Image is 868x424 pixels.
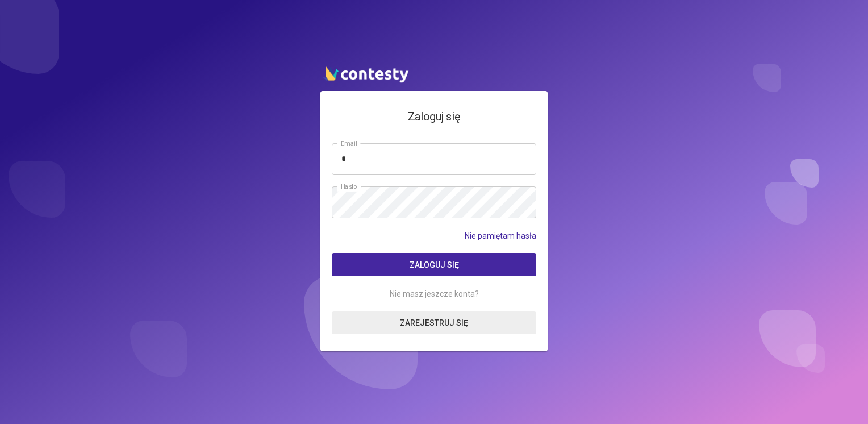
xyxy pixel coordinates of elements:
button: Zaloguj się [332,253,536,276]
h4: Zaloguj się [332,108,536,126]
a: Nie pamiętam hasła [465,230,536,242]
span: Nie masz jeszcze konta? [384,288,485,300]
img: contesty logo [320,61,411,85]
span: Zaloguj się [410,260,459,269]
a: Zarejestruj się [332,311,536,334]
